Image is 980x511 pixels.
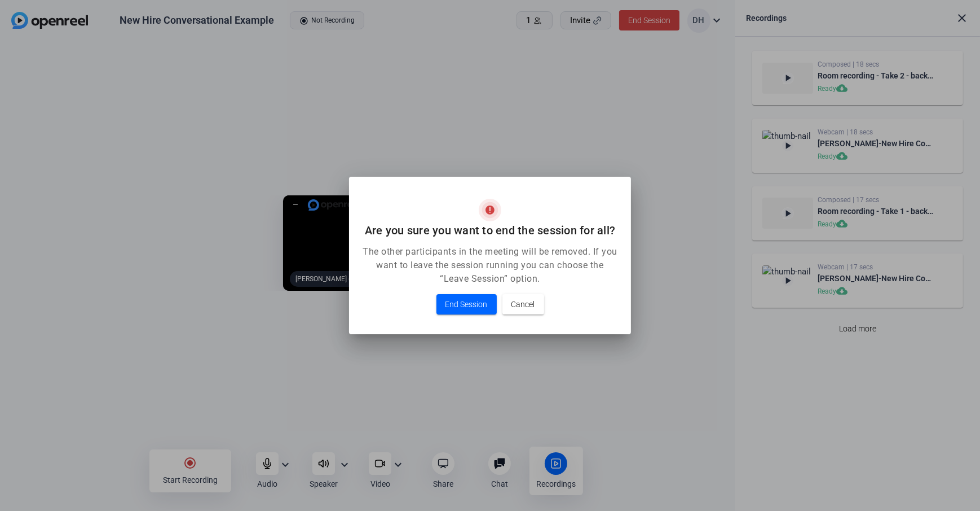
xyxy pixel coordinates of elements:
[363,245,617,286] p: The other participants in the meeting will be removed. If you want to leave the session running y...
[502,294,544,315] button: Cancel
[445,298,488,311] span: End Session
[363,221,617,239] h2: Are you sure you want to end the session for all?
[511,298,535,311] span: Cancel
[436,294,497,315] button: End Session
